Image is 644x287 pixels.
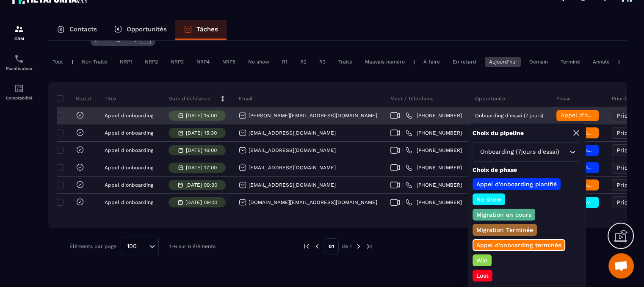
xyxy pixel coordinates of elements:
a: [PHONE_NUMBER] [406,112,462,119]
p: Opportunités [127,25,167,33]
p: 01 [324,238,339,254]
p: Date d’échéance [169,95,210,102]
a: accountantaccountantComptabilité [2,77,36,107]
a: [PHONE_NUMBER] [406,130,462,136]
p: Opportunité [475,95,505,102]
div: R1 [278,57,292,67]
span: Priorité [616,164,638,171]
img: next [365,243,373,250]
div: NRP5 [218,57,240,67]
p: [DATE] 15:00 [186,113,217,119]
span: Priorité [616,147,638,154]
p: Appel d'onboarding [105,182,153,188]
img: formation [14,24,24,34]
div: Terminé [556,57,584,67]
a: Contacts [48,20,105,40]
span: Priorité [616,130,638,136]
div: Demain [525,57,552,67]
p: Contacts [69,25,97,33]
p: | [413,59,415,65]
a: [PHONE_NUMBER] [406,164,462,171]
img: accountant [14,83,24,94]
div: NRP3 [166,57,188,67]
a: [PHONE_NUMBER] [406,199,462,206]
p: Tâches [196,25,218,33]
p: Choix de phase [473,166,581,174]
div: NRP1 [116,57,136,67]
a: schedulerschedulerPlanificateur [2,47,36,77]
div: Traité [334,57,357,67]
input: Search for option [561,147,567,157]
span: Onboarding (7jours d'essai) [478,147,561,157]
img: scheduler [14,54,24,64]
div: NRP4 [192,57,214,67]
p: Planificateur [2,66,36,71]
p: [DATE] 17:00 [186,165,217,171]
p: Éléments par page [69,243,116,249]
p: Win [475,256,489,265]
a: [PHONE_NUMBER] [406,147,462,154]
a: formationformationCRM [2,18,36,47]
span: | [402,113,404,119]
a: Opportunités [105,20,175,40]
p: Phase [556,95,571,102]
img: prev [303,243,310,250]
div: Non Traité [77,57,111,67]
p: [DATE] 15:30 [186,130,217,136]
div: R2 [296,57,311,67]
p: Appel d'onboarding [105,130,153,136]
span: | [402,130,404,136]
div: Mauvais numéro [361,57,409,67]
span: | [402,147,404,154]
div: Ouvrir le chat [608,253,634,279]
p: Onboarding d'essai (7 jours) [475,113,543,119]
p: Choix du pipeline [473,129,524,137]
div: Annulé [589,57,614,67]
div: Tout [48,57,67,67]
div: Search for option [473,142,581,162]
span: 100 [124,242,140,251]
p: Comptabilité [2,96,36,100]
div: Search for option [121,237,159,256]
p: [DATE] 09:30 [185,182,217,188]
p: Appel d'onboarding [105,165,153,171]
p: Priorité [612,95,630,102]
p: Titre [105,95,116,102]
p: | [618,59,620,65]
p: 1-6 sur 6 éléments [169,243,216,249]
p: Migration Terminée [475,226,534,234]
div: Aujourd'hui [485,57,521,67]
p: Appel d'onboarding [105,147,153,153]
span: | [402,182,404,188]
p: CRM [2,36,36,41]
div: R3 [315,57,330,67]
div: NRP2 [141,57,162,67]
span: | [402,199,404,206]
p: | [72,59,73,65]
p: Email [239,95,253,102]
p: No show [475,195,503,204]
p: Appel d'onboarding [105,199,153,205]
p: Meet / Téléphone [390,95,434,102]
img: prev [313,243,321,250]
p: Appel d'onboarding [105,113,153,119]
p: [DATE] 16:00 [186,147,217,153]
p: Lost [475,271,490,280]
p: Appel d’onboarding terminée [475,241,563,249]
input: Search for option [140,242,147,251]
p: [DATE] 09:00 [185,199,217,205]
div: No show [244,57,274,67]
span: | [402,165,404,171]
div: À faire [419,57,444,67]
span: Priorité [616,182,638,188]
span: Priorité [616,199,638,206]
span: Priorité [616,112,638,119]
p: Statut [59,95,91,102]
p: Migration en cours [475,210,533,219]
p: de 1 [342,243,352,250]
div: En retard [448,57,481,67]
p: Appel d’onboarding planifié [475,180,558,188]
a: Tâches [175,20,227,40]
img: next [355,243,362,250]
a: [PHONE_NUMBER] [406,182,462,188]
